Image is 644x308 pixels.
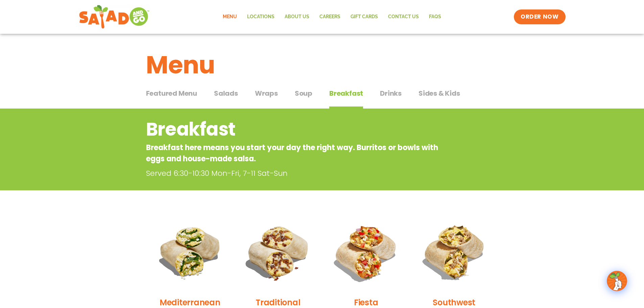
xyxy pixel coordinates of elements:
[607,271,626,290] img: wpChatIcon
[151,213,229,291] img: Product photo for Mediterranean Breakfast Burrito
[295,88,312,98] span: Soup
[146,86,498,109] div: Tabbed content
[255,88,278,98] span: Wraps
[383,9,424,25] a: Contact Us
[424,9,446,25] a: FAQs
[514,9,565,24] a: ORDER NOW
[280,9,314,25] a: About Us
[146,47,498,83] h1: Menu
[239,213,317,291] img: Product photo for Traditional
[146,142,444,164] p: Breakfast here means you start your day the right way. Burritos or bowls with eggs and house-made...
[242,9,280,25] a: Locations
[419,88,460,98] span: Sides & Kids
[218,9,446,25] nav: Menu
[380,88,402,98] span: Drinks
[314,9,345,25] a: Careers
[146,88,197,98] span: Featured Menu
[415,213,493,291] img: Product photo for Southwest
[329,88,363,98] span: Breakfast
[521,13,558,21] span: ORDER NOW
[345,9,383,25] a: GIFT CARDS
[327,213,405,291] img: Product photo for Fiesta
[214,88,238,98] span: Salads
[146,116,444,143] h2: Breakfast
[146,168,447,179] p: Served 6:30-10:30 Mon-Fri, 7-11 Sat-Sun
[79,3,150,30] img: new-SAG-logo-768×292
[218,9,242,25] a: Menu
